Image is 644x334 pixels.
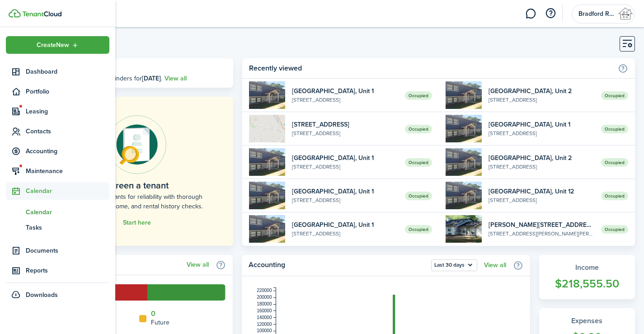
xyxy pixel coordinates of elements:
widget-list-item-title: [GEOGRAPHIC_DATA], Unit 2 [489,86,594,96]
widget-list-item-title: [GEOGRAPHIC_DATA], Unit 1 [292,153,398,163]
tspan: 160000 [257,308,272,313]
a: Dashboard [6,63,109,80]
span: Accounting [26,146,109,156]
a: View all [165,74,187,83]
a: Messaging [522,2,539,25]
span: Reports [26,266,109,275]
span: Leasing [26,107,109,116]
span: Occupied [405,91,432,100]
span: Occupied [405,225,432,234]
span: Maintenance [26,166,109,176]
widget-list-item-title: [GEOGRAPHIC_DATA], Unit 12 [489,187,594,196]
widget-list-item-title: [GEOGRAPHIC_DATA], Unit 1 [292,86,398,96]
widget-stats-title: Income [548,262,626,273]
widget-list-item-description: [STREET_ADDRESS] [292,129,398,137]
img: Bradford Real Estate Group [618,7,633,21]
widget-list-item-description: [STREET_ADDRESS] [489,129,594,137]
button: Open resource center [543,6,558,21]
tspan: 200000 [257,295,272,300]
home-widget-title: Recently viewed [249,63,613,74]
widget-list-item-title: [STREET_ADDRESS] [292,120,398,129]
button: Last 30 days [431,259,477,271]
span: Calendar [26,207,109,217]
span: Tasks [26,223,109,232]
a: Calendar [6,204,109,220]
tspan: 120000 [257,322,272,327]
img: 12 [446,182,482,209]
b: [DATE] [142,74,161,83]
span: Documents [26,246,109,255]
span: Occupied [601,125,628,133]
widget-list-item-title: [GEOGRAPHIC_DATA], Unit 1 [292,220,398,230]
span: Dashboard [26,67,109,76]
widget-list-item-description: [STREET_ADDRESS][PERSON_NAME][PERSON_NAME] [489,230,594,238]
home-widget-title: Accounting [249,259,427,271]
widget-stats-title: Expenses [548,315,626,326]
button: Customise [620,36,635,52]
widget-list-item-title: [GEOGRAPHIC_DATA], Unit 1 [292,187,398,196]
tspan: 180000 [257,301,272,306]
img: 1 [249,215,285,243]
widget-list-item-description: [STREET_ADDRESS] [489,163,594,171]
widget-list-item-description: [STREET_ADDRESS] [292,196,398,204]
img: 1 [249,148,285,176]
a: 0 [151,310,155,318]
span: Occupied [601,91,628,100]
widget-list-item-title: [GEOGRAPHIC_DATA], Unit 2 [489,153,594,163]
span: Occupied [601,158,628,167]
tspan: 140000 [257,315,272,320]
span: Occupied [405,158,432,167]
widget-list-item-description: [STREET_ADDRESS] [489,196,594,204]
home-widget-title: Future [151,318,169,327]
img: 2 [446,148,482,176]
a: Start here [123,219,151,226]
img: 1 [446,215,482,243]
span: Occupied [405,192,432,200]
span: Occupied [405,125,432,133]
span: Calendar [26,186,109,196]
img: 2 [446,81,482,109]
a: Income$218,555.50 [539,255,635,299]
home-placeholder-title: Screen a tenant [106,179,169,192]
button: Open menu [431,259,477,271]
img: 1 [249,115,285,142]
img: Online payments [108,115,166,174]
button: Open menu [6,36,109,54]
widget-list-item-description: [STREET_ADDRESS] [292,96,398,104]
home-placeholder-description: Check your tenants for reliability with thorough background, income, and rental history checks. [61,192,213,211]
widget-list-item-description: [STREET_ADDRESS] [292,163,398,171]
h3: [DATE], [DATE] [66,63,226,74]
span: Occupied [601,225,628,234]
span: Create New [37,42,69,48]
span: Occupied [601,192,628,200]
img: 1 [249,81,285,109]
widget-list-item-description: [STREET_ADDRESS] [489,96,594,104]
img: TenantCloud [22,11,61,17]
tspan: 220000 [257,288,272,293]
span: Portfolio [26,87,109,96]
a: View all [187,261,209,268]
img: TenantCloud [9,9,21,18]
widget-stats-count: $218,555.50 [548,275,626,292]
a: View all [484,262,506,269]
span: Contacts [26,127,109,136]
widget-list-item-title: [PERSON_NAME][STREET_ADDRESS] [489,220,594,230]
span: Downloads [26,290,58,300]
a: Tasks [6,220,109,235]
widget-list-item-title: [GEOGRAPHIC_DATA], Unit 1 [489,120,594,129]
span: Bradford Real Estate Group [578,11,615,17]
a: Reports [6,262,109,279]
tspan: 100000 [257,328,272,333]
widget-list-item-description: [STREET_ADDRESS] [292,230,398,238]
img: 1 [249,182,285,209]
img: 1 [446,115,482,142]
